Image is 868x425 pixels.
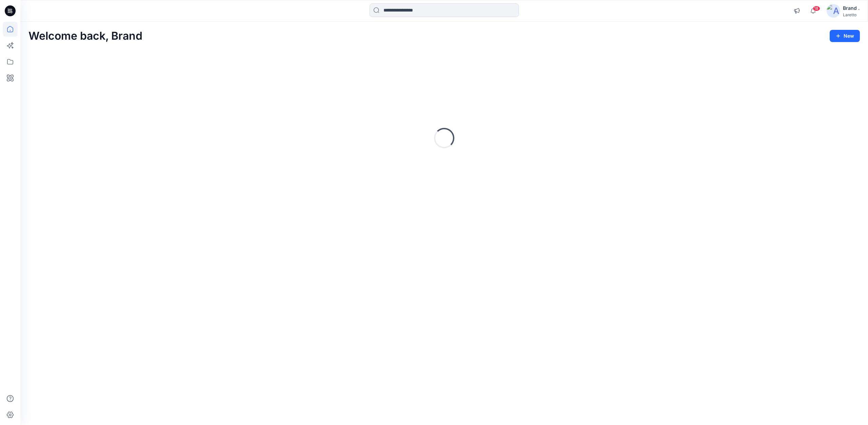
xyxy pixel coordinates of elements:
[843,12,860,17] div: Laretto
[813,6,820,11] span: 18
[843,4,860,12] div: Brand .
[830,30,860,42] button: New
[28,30,142,42] h2: Welcome back, Brand
[827,4,840,18] img: avatar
